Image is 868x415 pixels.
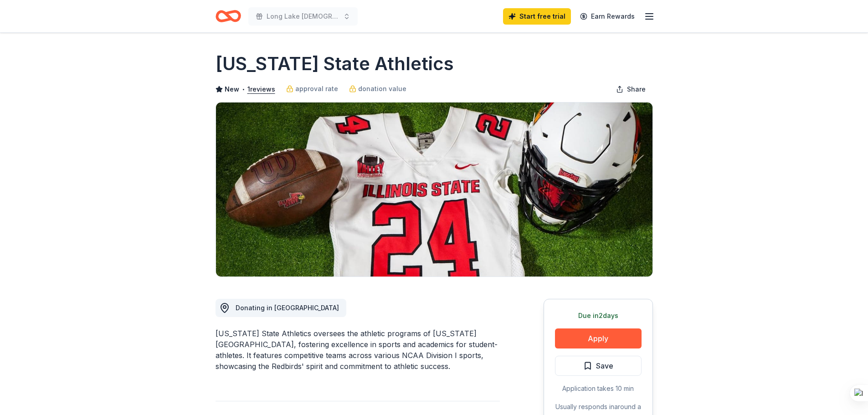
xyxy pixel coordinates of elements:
[216,102,652,277] img: Image for Illinois State Athletics
[241,86,245,93] span: •
[295,83,338,94] span: approval rate
[286,83,338,94] a: approval rate
[575,8,640,25] a: Earn Rewards
[555,328,642,348] button: Apply
[627,84,646,95] span: Share
[555,356,642,376] button: Save
[216,51,454,77] h1: [US_STATE] State Athletics
[555,383,642,394] div: Application takes 10 min
[555,310,642,321] div: Due in 2 days
[248,7,358,26] button: Long Lake [DEMOGRAPHIC_DATA] Auxiliary Quarter Auction
[503,8,571,25] a: Start free trial
[596,360,613,372] span: Save
[358,83,406,94] span: donation value
[216,328,500,372] div: [US_STATE] State Athletics oversees the athletic programs of [US_STATE][GEOGRAPHIC_DATA], fosteri...
[349,83,406,94] a: donation value
[609,80,653,98] button: Share
[225,84,239,95] span: New
[247,84,275,95] button: 1reviews
[267,11,339,22] span: Long Lake [DEMOGRAPHIC_DATA] Auxiliary Quarter Auction
[216,5,241,27] a: Home
[236,304,339,312] span: Donating in [GEOGRAPHIC_DATA]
